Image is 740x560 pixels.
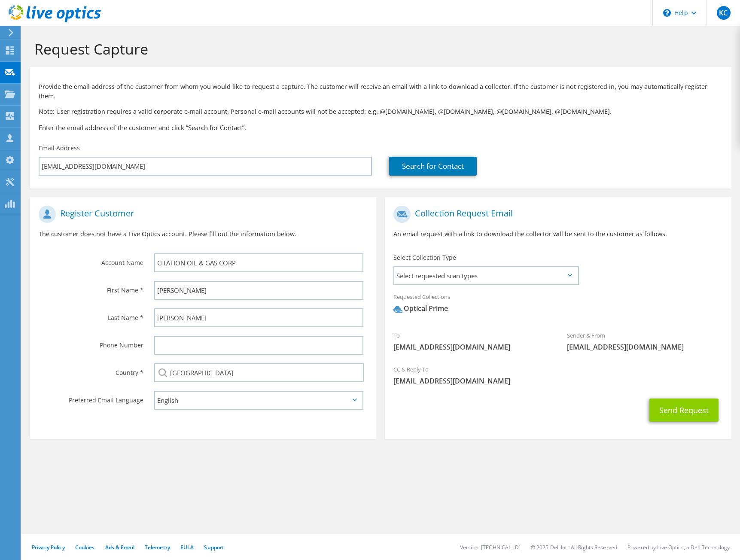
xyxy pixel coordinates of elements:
p: The customer does not have a Live Optics account. Please fill out the information below. [39,229,368,239]
svg: \n [663,9,671,17]
a: Ads & Email [105,544,134,551]
span: [EMAIL_ADDRESS][DOMAIN_NAME] [567,342,723,352]
span: [EMAIL_ADDRESS][DOMAIN_NAME] [393,342,549,352]
a: Search for Contact [389,157,477,176]
a: EULA [180,544,194,551]
label: First Name * [39,281,143,295]
p: An email request with a link to download the collector will be sent to the customer as follows. [393,229,722,239]
div: To [385,326,558,356]
a: Cookies [75,544,95,551]
div: Sender & From [558,326,731,356]
p: Provide the email address of the customer from whom you would like to request a capture. The cust... [39,82,723,101]
div: Requested Collections [385,288,731,322]
span: Select requested scan types [394,267,577,284]
label: Select Collection Type [393,253,456,262]
button: Send Request [649,399,719,422]
li: Powered by Live Optics, a Dell Technology [627,544,730,551]
div: CC & Reply To [385,360,731,390]
p: Note: User registration requires a valid corporate e-mail account. Personal e-mail accounts will ... [39,107,723,116]
h1: Request Capture [34,40,723,58]
li: © 2025 Dell Inc. All Rights Reserved [531,544,617,551]
label: Email Address [39,144,80,152]
label: Preferred Email Language [39,391,143,405]
h3: Enter the email address of the customer and click “Search for Contact”. [39,123,723,132]
a: Support [204,544,224,551]
div: Optical Prime [393,304,448,313]
label: Phone Number [39,336,143,350]
label: Account Name [39,253,143,267]
h1: Collection Request Email [393,206,718,223]
h1: Register Customer [39,206,363,223]
span: KC [717,6,731,20]
li: Version: [TECHNICAL_ID] [460,544,521,551]
a: Privacy Policy [32,544,65,551]
a: Telemetry [145,544,170,551]
label: Last Name * [39,308,143,322]
span: [EMAIL_ADDRESS][DOMAIN_NAME] [393,376,722,386]
label: Country * [39,363,143,377]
